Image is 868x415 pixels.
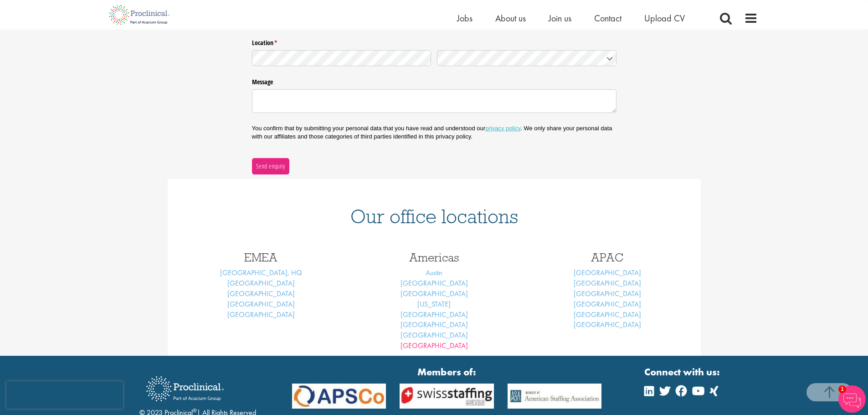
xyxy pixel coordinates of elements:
[401,320,468,329] a: [GEOGRAPHIC_DATA]
[437,50,616,66] input: Country
[181,251,341,263] h3: EMEA
[426,268,442,277] a: Austin
[252,36,616,47] legend: Location
[528,251,687,263] h3: APAC
[181,206,687,226] h1: Our office locations
[285,384,393,409] img: APSCo
[501,384,609,409] img: APSCo
[574,278,641,288] a: [GEOGRAPHIC_DATA]
[227,299,295,309] a: [GEOGRAPHIC_DATA]
[256,161,285,171] span: Send enquiry
[227,310,295,319] a: [GEOGRAPHIC_DATA]
[401,278,468,288] a: [GEOGRAPHIC_DATA]
[495,12,526,24] a: About us
[457,12,473,24] a: Jobs
[227,289,295,298] a: [GEOGRAPHIC_DATA]
[574,289,641,298] a: [GEOGRAPHIC_DATA]
[252,124,616,141] p: You confirm that by submitting your personal data that you have read and understood our . We only...
[574,268,641,277] a: [GEOGRAPHIC_DATA]
[574,310,641,319] a: [GEOGRAPHIC_DATA]
[6,381,123,409] iframe: reCAPTCHA
[401,310,468,319] a: [GEOGRAPHIC_DATA]
[227,278,295,288] a: [GEOGRAPHIC_DATA]
[644,12,685,24] a: Upload CV
[252,158,289,174] button: Send enquiry
[220,268,302,277] a: [GEOGRAPHIC_DATA], HQ
[838,385,866,413] img: Chatbot
[252,75,616,87] label: Message
[139,370,231,408] img: Proclinical Recruitment
[549,12,571,24] a: Join us
[354,251,514,263] h3: Americas
[644,365,722,379] strong: Connect with us:
[594,12,621,24] a: Contact
[574,320,641,329] a: [GEOGRAPHIC_DATA]
[485,125,520,132] a: privacy policy
[401,330,468,340] a: [GEOGRAPHIC_DATA]
[417,299,451,309] a: [US_STATE]
[393,384,501,409] img: APSCo
[193,407,197,414] sup: ®
[292,365,602,379] strong: Members of:
[252,50,431,66] input: State / Province / Region
[574,299,641,309] a: [GEOGRAPHIC_DATA]
[838,385,846,393] span: 1
[401,289,468,298] a: [GEOGRAPHIC_DATA]
[401,341,468,350] a: [GEOGRAPHIC_DATA]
